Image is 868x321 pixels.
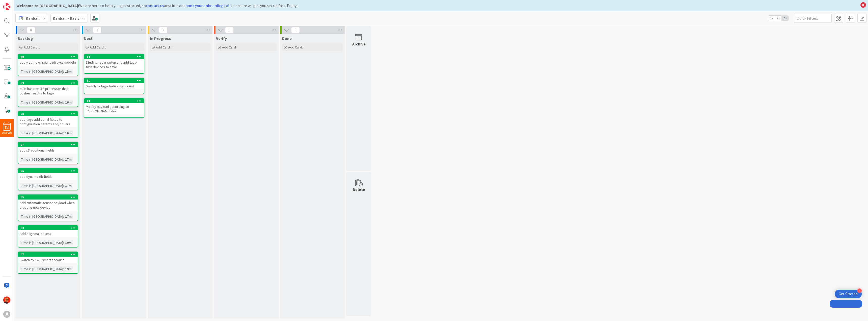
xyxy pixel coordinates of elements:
div: 16add dynamo db fields [18,169,78,180]
span: 8 [27,27,35,33]
span: Add Card... [156,45,172,50]
span: : [63,214,64,219]
img: Visit kanbanzone.com [3,3,10,10]
div: 11Switch to Tago Tudublin account [84,78,144,89]
span: : [63,266,64,272]
div: 18 [20,112,78,116]
div: Time in [GEOGRAPHIC_DATA] [20,266,63,272]
div: 20 [18,55,78,59]
span: In Progress [150,36,171,41]
div: 14Study bitgear setup and add tago twin devices to save [84,55,144,70]
a: 18add tago additional fields to configuration params and/or varsTime in [GEOGRAPHIC_DATA]:16m [18,111,78,138]
span: 1x [768,16,775,21]
span: 0 [159,27,168,33]
div: 11 [87,79,144,82]
div: 16 [18,169,78,173]
span: : [63,157,64,162]
div: 19buld basic batch processor that pushes results to tago [18,81,78,96]
div: 12Switch to AWS smart account [18,252,78,263]
span: 0 [225,27,234,33]
div: Get Started [839,291,858,297]
div: 13 [18,226,78,230]
span: Kanban [26,15,40,21]
span: Verify [216,36,227,41]
a: 20apply some of seans phisycs modeleTime in [GEOGRAPHIC_DATA]:15m [18,54,78,76]
div: 13Add Sagemaker test [18,226,78,237]
div: 20apply some of seans phisycs modele [18,55,78,66]
a: 14Study bitgear setup and add tago twin devices to save [84,54,144,74]
span: 0 [291,27,300,33]
div: 16 [20,169,78,173]
div: Time in [GEOGRAPHIC_DATA] [20,240,63,245]
div: 17add s3 additional fields [18,142,78,154]
div: 19m [64,266,73,272]
div: Time in [GEOGRAPHIC_DATA] [20,130,63,136]
div: We are here to help you get started, so anytime and to ensure we get you set up fast. Enjoy! [16,3,858,9]
div: 18 [18,112,78,116]
div: Time in [GEOGRAPHIC_DATA] [20,100,63,105]
div: Time in [GEOGRAPHIC_DATA] [20,157,63,162]
span: : [63,130,64,136]
div: 17 [20,143,78,146]
div: Time in [GEOGRAPHIC_DATA] [20,183,63,188]
div: add tago additional fields to configuration params and/or vars [18,116,78,127]
div: buld basic batch processor that pushes results to tago [18,85,78,96]
div: 16m [64,130,73,136]
div: Archive [352,41,366,47]
span: Add Card... [24,45,40,50]
div: Add Sagemaker test [18,230,78,237]
div: add s3 additional fields [18,147,78,154]
div: 12 [18,252,78,257]
div: A [3,311,10,318]
span: 3x [782,16,789,21]
div: 13 [20,226,78,230]
div: Delete [353,186,365,192]
div: Study bitgear setup and add tago twin devices to save [84,59,144,70]
a: 13Add Sagemaker testTime in [GEOGRAPHIC_DATA]:19m [18,225,78,248]
div: 15 [20,195,78,199]
span: : [63,183,64,188]
div: 10Modify payload according to [PERSON_NAME] doc [84,99,144,114]
div: 18add tago additional fields to configuration params and/or vars [18,112,78,127]
span: 2x [775,16,782,21]
span: Add Card... [288,45,304,50]
span: Next [84,36,93,41]
div: 19m [64,240,73,245]
div: Switch to AWS smart account [18,257,78,263]
a: 10Modify payload according to [PERSON_NAME] doc [84,98,144,118]
div: 12 [20,253,78,256]
input: Quick Filter... [794,14,832,23]
div: 19 [18,81,78,85]
div: 11 [84,78,144,83]
div: Time in [GEOGRAPHIC_DATA] [20,69,63,74]
div: 19 [20,81,78,85]
div: 15m [64,69,73,74]
div: 17m [64,157,73,162]
a: 16add dynamo db fieldsTime in [GEOGRAPHIC_DATA]:17m [18,168,78,190]
div: Time in [GEOGRAPHIC_DATA] [20,214,63,219]
div: 4 [857,288,862,293]
span: 3 [93,27,101,33]
span: Add Card... [222,45,238,50]
div: 17m [64,214,73,219]
a: 19buld basic batch processor that pushes results to tagoTime in [GEOGRAPHIC_DATA]:16m [18,80,78,107]
a: 12Switch to AWS smart accountTime in [GEOGRAPHIC_DATA]:19m [18,252,78,274]
a: 11Switch to Tago Tudublin account [84,78,144,94]
div: Switch to Tago Tudublin account [84,83,144,89]
a: contact us [146,3,164,8]
span: : [63,69,64,74]
a: 15Add automatic sensor payload when creating new deviceTime in [GEOGRAPHIC_DATA]:17m [18,194,78,221]
div: 16m [64,100,73,105]
div: 17 [18,142,78,147]
div: Open Get Started checklist, remaining modules: 4 [835,290,862,298]
span: Done [282,36,292,41]
div: 15 [18,195,78,200]
span: : [63,240,64,245]
div: add dynamo db fields [18,173,78,180]
div: 14 [84,55,144,59]
b: Welcome to [GEOGRAPHIC_DATA]! [16,3,79,8]
div: 14 [87,55,144,59]
div: 10 [87,99,144,103]
div: Modify payload according to [PERSON_NAME] doc [84,103,144,114]
span: Backlog [18,36,33,41]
